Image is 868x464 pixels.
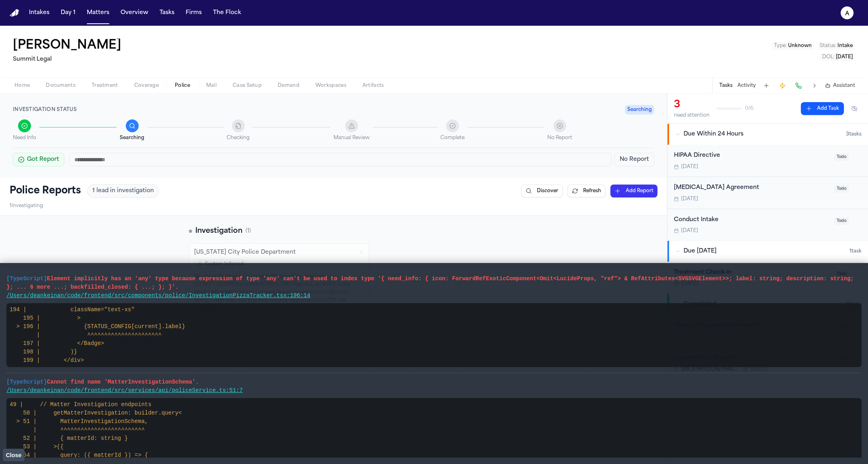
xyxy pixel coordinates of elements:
[772,42,814,50] button: Edit Type: Unknown
[246,227,251,235] span: ( 1 )
[92,187,154,195] span: 1 lead in investigation
[315,82,346,89] span: Workspaces
[684,130,743,138] span: Due Within 24 Hours
[836,55,853,60] span: [DATE]
[774,43,787,48] span: Type :
[820,53,855,61] button: Edit DOL: 2025-08-20
[674,99,710,111] div: 3
[745,105,753,112] span: 0 / 6
[822,55,835,60] span: DOL :
[182,6,205,20] button: Firms
[788,43,812,48] span: Unknown
[667,241,868,262] button: Due [DATE]1task
[667,262,868,294] div: Open task: Treatment Check-In
[852,151,862,161] button: Snooze task
[206,82,217,89] span: Mail
[13,39,121,53] button: Edit matter name
[13,107,77,113] span: Investigation Status
[10,9,19,17] img: Finch Logo
[834,153,849,161] span: Todo
[26,6,53,20] button: Intakes
[13,55,125,64] h2: Summit Legal
[761,80,772,91] button: Add Task
[13,39,121,53] h1: [PERSON_NAME]
[777,80,788,91] button: Create Immediate Task
[850,248,862,255] span: 1 task
[227,135,250,141] span: Checking
[92,82,118,89] span: Treatment
[14,82,30,89] span: Home
[834,217,849,225] span: Todo
[233,82,262,89] span: Case Setup
[521,185,563,197] button: Discover
[681,196,698,202] span: [DATE]
[278,82,299,89] span: Demand
[120,135,144,141] span: Searching
[334,135,370,141] span: Manual Review
[817,42,855,50] button: Edit Status: Intake
[194,260,247,269] span: System Inferred
[46,82,76,89] span: Documents
[610,185,657,197] button: Add Report
[57,6,79,20] button: Day 1
[833,82,855,89] span: Assistant
[667,209,868,241] div: Open task: Conduct Intake
[674,112,710,119] div: need attention
[674,151,829,160] div: HIPAA Directive
[667,124,868,145] button: Due Within 24 Hours3tasks
[134,82,159,89] span: Coverage
[195,226,242,237] h2: Investigation
[793,80,804,91] button: Make a Call
[737,82,756,89] button: Activity
[625,105,654,115] span: Searching
[175,82,190,89] span: Police
[667,177,868,209] div: Open task: Retainer Agreement
[801,102,844,115] button: Add Task
[852,183,862,193] button: Snooze task
[117,6,151,20] button: Overview
[194,248,356,257] h3: [US_STATE] City Police Department
[567,185,606,197] button: Refresh
[837,43,853,48] span: Intake
[13,153,64,166] button: Got Report
[667,145,868,177] div: Open task: HIPAA Directive
[820,43,836,48] span: Status :
[834,185,849,193] span: Todo
[684,247,717,255] span: Due [DATE]
[825,82,855,89] button: Assistant
[719,82,733,89] button: Tasks
[674,183,829,193] div: [MEDICAL_DATA] Agreement
[189,243,369,319] div: [US_STATE] City Police DepartmentSystem InferredNo police paperwork located in the case files. Ad...
[84,6,113,20] button: Matters
[362,82,384,89] span: Artifacts
[13,135,36,141] span: Need Info
[852,216,862,225] button: Snooze task
[440,135,465,141] span: Complete
[10,9,19,17] a: Home
[10,203,43,209] span: 1 investigating
[10,185,81,197] h1: Police Reports
[674,216,829,225] div: Conduct Intake
[547,135,572,141] span: No Report
[681,164,698,170] span: [DATE]
[156,6,178,20] button: Tasks
[846,131,862,138] span: 3 task s
[210,6,244,20] button: The Flock
[614,153,654,166] button: No Report
[847,102,862,115] button: Hide completed tasks (⌘⇧H)
[681,228,698,234] span: [DATE]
